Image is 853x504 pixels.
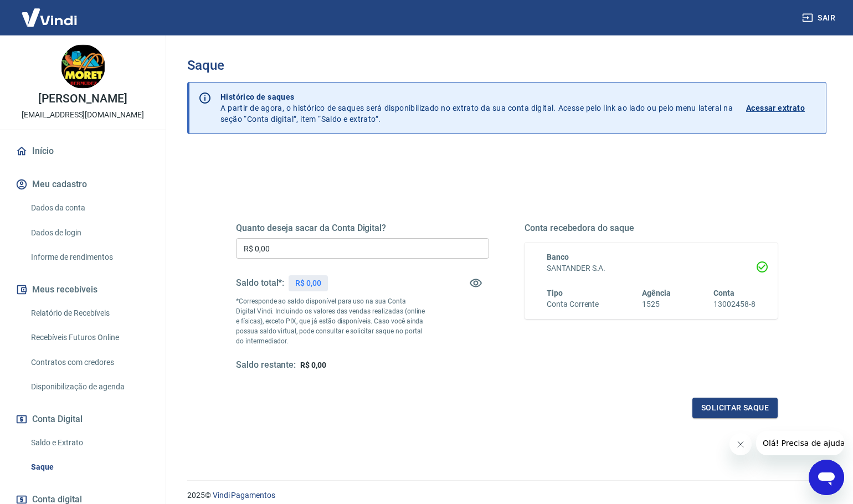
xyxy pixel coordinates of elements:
[800,8,840,28] button: Sair
[220,91,733,125] p: A partir de agora, o histórico de saques será disponibilizado no extrato da sua conta digital. Ac...
[27,376,152,398] a: Disponibilização de agenda
[187,58,826,73] h3: Saque
[729,433,752,455] iframe: Fechar mensagem
[713,299,756,310] h6: 13002458-8
[213,491,275,500] a: Vindi Pagamentos
[13,277,152,302] button: Meus recebíveis
[642,299,671,310] h6: 1525
[220,91,733,102] p: Histórico de saques
[38,93,127,105] p: [PERSON_NAME]
[547,263,756,274] h6: SANTANDER S.A.
[27,456,152,479] a: Saque
[27,431,152,454] a: Saldo e Extrato
[300,361,326,369] span: R$ 0,00
[809,460,844,495] iframe: Botão para abrir a janela de mensagens
[756,431,844,455] iframe: Mensagem da empresa
[13,139,152,163] a: Início
[547,299,599,310] h6: Conta Corrente
[187,490,826,501] p: 2025 ©
[27,351,152,374] a: Contratos com credores
[27,222,152,244] a: Dados de login
[61,44,105,89] img: 72d6a31b-c049-4ec5-8d6d-7b38b3013eb2.jpeg
[13,172,152,197] button: Meu cadastro
[7,8,93,17] span: Olá! Precisa de ajuda?
[746,91,817,125] a: Acessar extrato
[236,223,489,234] h5: Quanto deseja sacar da Conta Digital?
[642,289,671,297] span: Agência
[692,398,778,418] button: Solicitar saque
[27,197,152,219] a: Dados da conta
[236,296,426,346] p: *Corresponde ao saldo disponível para uso na sua Conta Digital Vindi. Incluindo os valores das ve...
[236,277,284,289] h5: Saldo total*:
[27,302,152,325] a: Relatório de Recebíveis
[746,102,805,114] p: Acessar extrato
[27,326,152,349] a: Recebíveis Futuros Online
[22,109,144,121] p: [EMAIL_ADDRESS][DOMAIN_NAME]
[547,253,569,261] span: Banco
[547,289,563,297] span: Tipo
[236,359,296,371] h5: Saldo restante:
[13,407,152,431] button: Conta Digital
[27,246,152,269] a: Informe de rendimentos
[525,223,778,234] h5: Conta recebedora do saque
[295,277,321,289] p: R$ 0,00
[713,289,734,297] span: Conta
[13,1,85,34] img: Vindi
